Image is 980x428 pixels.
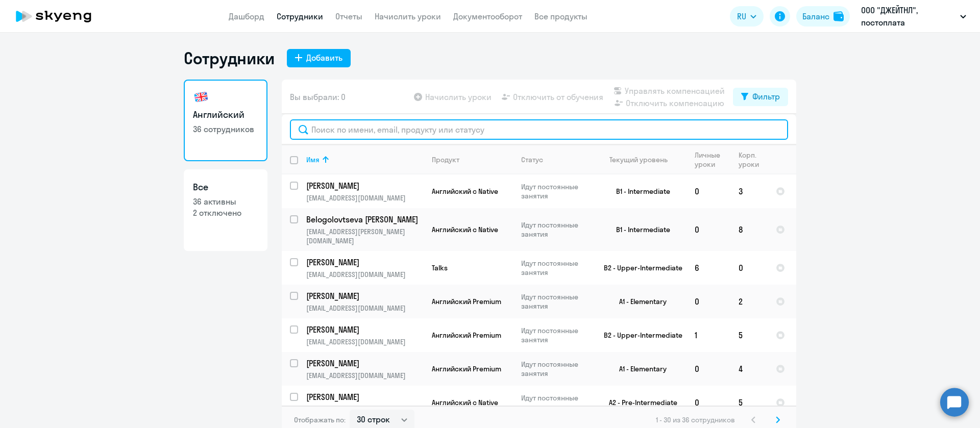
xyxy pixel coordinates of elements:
[306,337,423,346] p: [EMAIL_ADDRESS][DOMAIN_NAME]
[306,257,422,268] p: [PERSON_NAME]
[802,10,829,22] div: Баланс
[609,155,668,164] div: Текущий уровень
[592,318,687,352] td: B2 - Upper-Intermediate
[193,196,258,207] p: 36 активны
[306,52,342,64] div: Добавить
[193,123,258,135] p: 36 сотрудников
[521,393,591,412] p: Идут постоянные занятия
[834,11,844,21] img: balance
[290,119,788,140] input: Поиск по имени, email, продукту или статусу
[193,89,209,105] img: english
[730,6,764,27] button: RU
[432,225,498,234] span: Английский с Native
[687,251,730,285] td: 6
[287,49,351,67] button: Добавить
[695,150,723,169] div: Личные уроки
[730,251,768,285] td: 0
[229,11,264,21] a: Дашборд
[695,150,730,169] div: Личные уроки
[306,304,423,313] p: [EMAIL_ADDRESS][DOMAIN_NAME]
[796,6,850,27] button: Балансbalance
[592,208,687,251] td: B1 - Intermediate
[432,155,512,164] div: Продукт
[752,90,780,103] div: Фильтр
[737,10,746,22] span: RU
[592,386,687,419] td: A2 - Pre-Intermediate
[730,386,768,419] td: 5
[521,155,543,164] div: Статус
[306,214,422,225] p: Belogolovtseva [PERSON_NAME]
[730,352,768,386] td: 4
[306,227,423,245] p: [EMAIL_ADDRESS][PERSON_NAME][DOMAIN_NAME]
[861,4,956,29] p: ООО "ДЖЕЙТНЛ", постоплата
[730,285,768,318] td: 2
[306,391,423,402] a: [PERSON_NAME]
[592,174,687,208] td: B1 - Intermediate
[193,108,258,121] h3: Английский
[306,193,423,203] p: [EMAIL_ADDRESS][DOMAIN_NAME]
[687,285,730,318] td: 0
[290,91,346,103] span: Вы выбрали: 0
[335,11,362,21] a: Отчеты
[306,290,423,301] a: [PERSON_NAME]
[306,358,422,369] p: [PERSON_NAME]
[687,208,730,251] td: 0
[306,270,423,279] p: [EMAIL_ADDRESS][DOMAIN_NAME]
[687,318,730,352] td: 1
[432,297,501,306] span: Английский Premium
[521,220,591,239] p: Идут постоянные занятия
[432,155,459,164] div: Продукт
[432,364,501,373] span: Английский Premium
[184,48,275,68] h1: Сотрудники
[277,11,323,21] a: Сотрудники
[521,155,591,164] div: Статус
[306,155,320,164] div: Имя
[306,371,423,380] p: [EMAIL_ADDRESS][DOMAIN_NAME]
[730,208,768,251] td: 8
[432,263,448,272] span: Talks
[687,352,730,386] td: 0
[592,352,687,386] td: A1 - Elementary
[592,251,687,285] td: B2 - Upper-Intermediate
[592,285,687,318] td: A1 - Elementary
[687,386,730,419] td: 0
[739,150,767,169] div: Корп. уроки
[453,11,522,21] a: Документооборот
[534,11,587,21] a: Все продукты
[739,150,761,169] div: Корп. уроки
[375,11,441,21] a: Начислить уроки
[656,415,735,424] span: 1 - 30 из 36 сотрудников
[193,207,258,218] p: 2 отключено
[306,324,423,335] a: [PERSON_NAME]
[306,290,422,301] p: [PERSON_NAME]
[306,155,423,164] div: Имя
[600,155,686,164] div: Текущий уровень
[521,292,591,311] p: Идут постоянные занятия
[306,391,422,402] p: [PERSON_NAME]
[856,4,971,29] button: ООО "ДЖЕЙТНЛ", постоплата
[306,358,423,369] a: [PERSON_NAME]
[687,174,730,208] td: 0
[521,360,591,378] p: Идут постоянные занятия
[306,257,423,268] a: [PERSON_NAME]
[432,398,498,407] span: Английский с Native
[306,180,422,191] p: [PERSON_NAME]
[432,331,501,340] span: Английский Premium
[432,187,498,196] span: Английский с Native
[521,259,591,277] p: Идут постоянные занятия
[184,169,267,251] a: Все36 активны2 отключено
[193,181,258,194] h3: Все
[730,174,768,208] td: 3
[294,415,346,424] span: Отображать по:
[306,180,423,191] a: [PERSON_NAME]
[730,318,768,352] td: 5
[521,182,591,200] p: Идут постоянные занятия
[306,214,423,225] a: Belogolovtseva [PERSON_NAME]
[184,80,267,161] a: Английский36 сотрудников
[733,88,788,106] button: Фильтр
[306,324,422,335] p: [PERSON_NAME]
[521,326,591,344] p: Идут постоянные занятия
[306,405,423,414] p: [EMAIL_ADDRESS][DOMAIN_NAME]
